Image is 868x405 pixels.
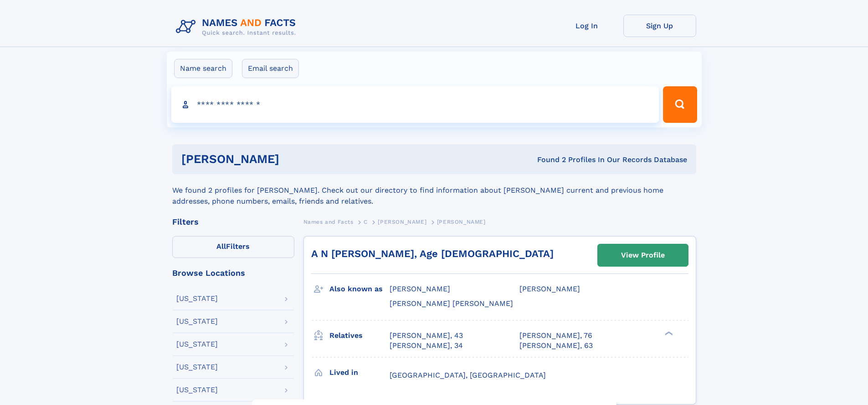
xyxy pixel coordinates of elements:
[311,248,554,259] a: A N [PERSON_NAME], Age [DEMOGRAPHIC_DATA]
[172,269,294,277] div: Browse Locations
[623,15,696,37] a: Sign Up
[174,59,232,78] label: Name search
[176,341,218,348] div: [US_STATE]
[390,299,513,308] span: [PERSON_NAME] [PERSON_NAME]
[303,216,354,227] a: Names and Facts
[519,331,592,341] a: [PERSON_NAME], 76
[663,86,697,123] button: Search Button
[172,174,696,207] div: We found 2 profiles for [PERSON_NAME]. Check out our directory to find information about [PERSON_...
[378,216,426,227] a: [PERSON_NAME]
[171,86,659,123] input: search input
[390,331,463,341] a: [PERSON_NAME], 43
[181,153,408,165] h1: [PERSON_NAME]
[242,59,299,78] label: Email search
[519,341,593,351] a: [PERSON_NAME], 63
[519,284,580,293] span: [PERSON_NAME]
[176,295,218,302] div: [US_STATE]
[550,15,623,37] a: Log In
[329,365,390,380] h3: Lived in
[329,281,390,297] h3: Also known as
[437,219,486,225] span: [PERSON_NAME]
[176,386,218,394] div: [US_STATE]
[621,245,665,266] div: View Profile
[172,15,303,39] img: Logo Names and Facts
[176,363,218,371] div: [US_STATE]
[216,242,226,251] span: All
[364,219,368,225] span: C
[364,216,368,227] a: C
[390,341,463,351] a: [PERSON_NAME], 34
[378,219,426,225] span: [PERSON_NAME]
[663,330,673,336] div: ❯
[390,284,450,293] span: [PERSON_NAME]
[329,328,390,343] h3: Relatives
[408,155,687,165] div: Found 2 Profiles In Our Records Database
[172,236,294,258] label: Filters
[172,218,294,226] div: Filters
[598,244,688,266] a: View Profile
[176,318,218,325] div: [US_STATE]
[390,371,546,379] span: [GEOGRAPHIC_DATA], [GEOGRAPHIC_DATA]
